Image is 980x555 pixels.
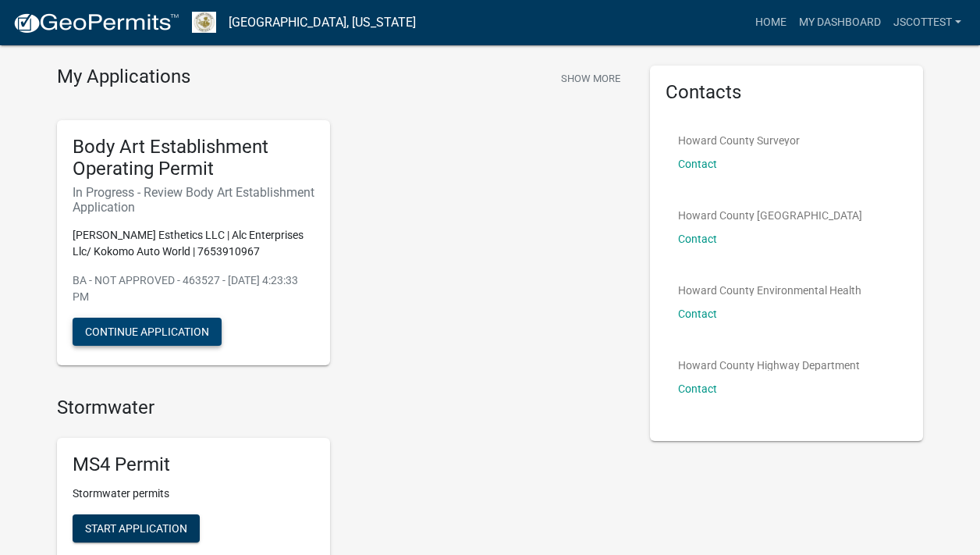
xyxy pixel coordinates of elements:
button: Start Application [73,514,200,543]
button: Show More [555,66,627,91]
h4: Stormwater [57,397,627,419]
a: Home [749,8,793,37]
h6: In Progress - Review Body Art Establishment Application [73,185,314,215]
span: Start Application [85,522,187,535]
p: [PERSON_NAME] Esthetics LLC | Alc Enterprises Llc/ Kokomo Auto World | 7653910967 [73,227,314,260]
p: BA - NOT APPROVED - 463527 - [DATE] 4:23:33 PM [73,272,314,305]
h5: Body Art Establishment Operating Permit [73,136,314,181]
a: Contact [678,382,717,395]
p: Howard County Environmental Health [678,285,861,296]
p: Howard County [GEOGRAPHIC_DATA] [678,210,862,221]
button: Continue Application [73,318,222,346]
p: Howard County Surveyor [678,135,800,146]
a: Contact [678,308,717,320]
a: My Dashboard [793,8,887,37]
img: Howard County, Indiana [192,12,216,33]
a: jscottest [887,8,968,37]
p: Howard County Highway Department [678,360,860,371]
p: Stormwater permits [73,486,314,502]
h4: My Applications [57,66,190,89]
a: Contact [678,158,717,170]
h5: MS4 Permit [73,454,314,476]
a: [GEOGRAPHIC_DATA], [US_STATE] [229,9,416,36]
h5: Contacts [666,81,907,104]
a: Contact [678,233,717,245]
